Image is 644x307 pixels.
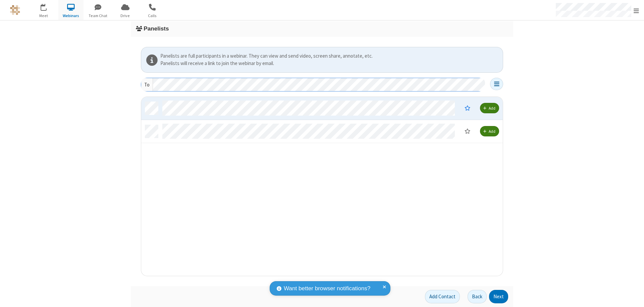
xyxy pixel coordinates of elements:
[113,13,138,19] span: Drive
[284,284,370,293] span: Want better browser notifications?
[460,125,475,137] button: Moderator
[425,290,460,303] button: Add Contact
[480,126,499,136] button: Add
[136,25,508,32] h3: Panelists
[627,290,639,302] iframe: Chat
[141,97,503,277] div: grid
[140,13,165,19] span: Calls
[468,290,487,303] button: Back
[460,102,475,114] button: Moderator
[86,13,111,19] span: Team Chat
[58,13,84,19] span: Webinars
[141,78,153,91] div: To
[490,78,503,90] button: Open menu
[429,293,455,300] span: Add Contact
[31,13,56,19] span: Meet
[480,103,499,113] button: Add
[45,4,50,9] div: 4
[489,290,508,303] button: Next
[160,52,500,60] div: Panelists are full participants in a webinar. They can view and send video, screen share, annotat...
[10,5,20,15] img: QA Selenium DO NOT DELETE OR CHANGE
[160,60,500,67] div: Panelists will receive a link to join the webinar by email.
[489,129,495,134] span: Add
[489,106,495,111] span: Add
